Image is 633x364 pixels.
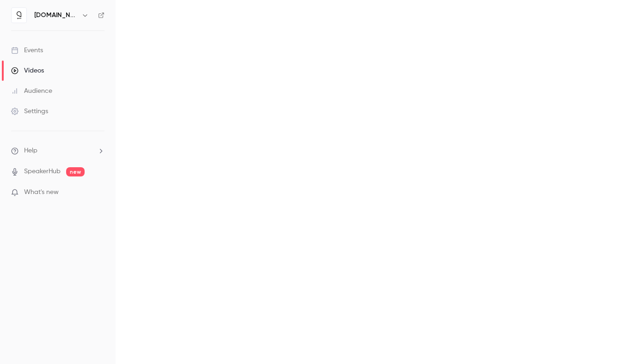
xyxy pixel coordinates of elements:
div: Videos [11,66,44,75]
h6: [DOMAIN_NAME] [34,11,78,20]
img: quico.io [12,8,26,23]
div: Events [11,46,43,55]
span: new [66,167,85,176]
span: What's new [24,188,59,197]
div: Settings [11,107,48,116]
span: Help [24,146,37,156]
li: help-dropdown-opener [11,146,104,156]
a: SpeakerHub [24,167,61,176]
div: Audience [11,86,52,96]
